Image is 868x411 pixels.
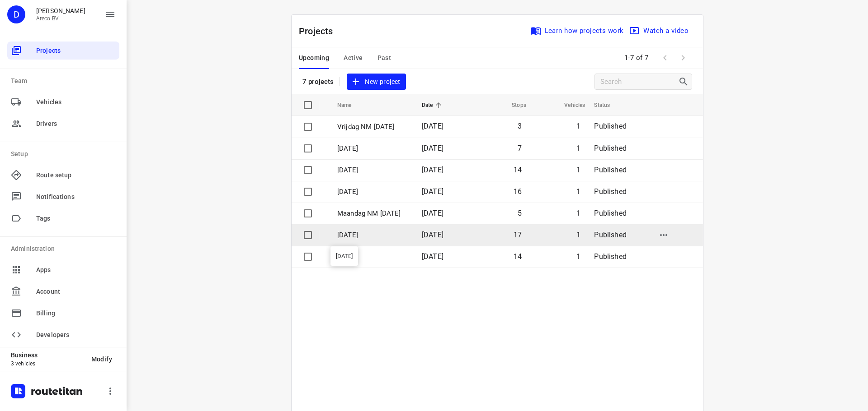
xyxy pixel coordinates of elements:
p: Didier Evrard [36,7,85,14]
div: Vehicles [7,93,119,111]
span: [DATE] [422,231,443,239]
span: New project [352,76,400,88]
p: Donderdag 2 Oktober [337,252,408,262]
span: Published [594,231,627,239]
p: 3 vehicles [11,360,84,367]
span: [DATE] [422,166,443,174]
span: 1 [576,166,580,174]
span: Tags [36,214,116,223]
span: Published [594,187,627,196]
span: 1 [576,209,580,217]
p: Maandag NM [DATE] [337,208,408,219]
span: Past [377,52,392,64]
span: 7 [518,144,522,152]
span: Route setup [36,171,116,180]
span: 16 [514,187,522,196]
p: [DATE] [337,165,408,175]
span: [DATE] [422,252,443,261]
span: Date [422,100,445,111]
span: [DATE] [422,187,443,196]
p: [DATE] [337,187,408,197]
span: Projects [36,46,116,55]
span: Vehicles [36,97,116,107]
div: D [7,5,25,23]
span: 3 [518,122,522,130]
span: [DATE] [422,209,443,217]
span: 14 [514,252,522,261]
span: Upcoming [299,52,329,64]
div: Developers [7,326,119,344]
span: [DATE] [422,122,443,130]
div: Drivers [7,115,119,133]
div: Tags [7,209,119,227]
span: 1-7 of 7 [621,48,652,68]
input: Search projects [600,75,678,89]
p: Business [11,351,84,359]
p: Administration [11,244,119,254]
span: [DATE] [422,144,443,152]
span: Developers [36,330,116,340]
p: Vrijdag NM 10 Oktober [337,122,408,132]
span: 1 [576,144,580,152]
span: Published [594,166,627,174]
span: 1 [576,231,580,239]
span: 14 [514,166,522,174]
span: Notifications [36,192,116,202]
span: Drivers [36,119,116,129]
p: [DATE] [337,143,408,154]
p: Areco BV [36,15,85,22]
span: Published [594,252,627,261]
div: Apps [7,261,119,279]
span: Name [337,100,363,111]
span: 1 [576,252,580,261]
div: Billing [7,304,119,322]
span: 5 [518,209,522,217]
span: Published [594,144,627,152]
p: [DATE] [337,230,408,240]
span: 17 [514,231,522,239]
span: Modify [91,356,112,363]
span: 1 [576,187,580,196]
span: Previous Page [656,49,674,67]
span: Vehicles [552,100,585,111]
p: Team [11,76,119,86]
span: 1 [576,122,580,130]
div: Route setup [7,166,119,184]
div: Notifications [7,188,119,206]
span: Next Page [674,49,692,67]
span: Active [344,52,363,64]
p: Projects [299,24,340,38]
p: Setup [11,149,119,159]
span: Status [594,100,622,111]
button: New project [347,74,406,90]
button: Modify [84,351,119,367]
div: Search [678,76,692,87]
span: Account [36,287,116,296]
span: Apps [36,265,116,275]
span: Stops [500,100,526,111]
div: Projects [7,42,119,60]
span: Billing [36,309,116,318]
div: Account [7,282,119,300]
p: 7 projects [302,78,334,86]
span: Published [594,209,627,217]
span: Published [594,122,627,130]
